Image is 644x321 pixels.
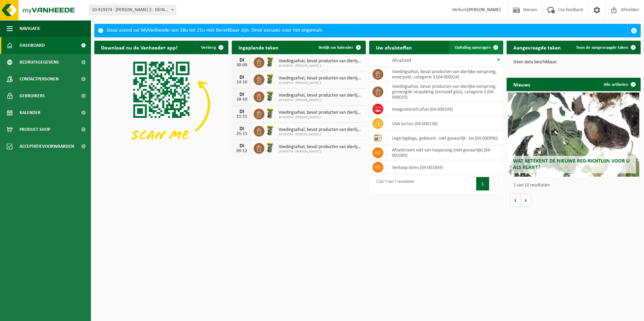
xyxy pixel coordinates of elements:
[235,143,249,149] div: DI
[196,41,228,54] button: Verberg
[392,58,411,63] span: Afvalstof
[201,45,216,50] span: Verberg
[264,108,276,119] img: WB-0060-HPE-GN-50
[576,45,628,50] span: Toon de aangevraagde taken
[264,91,276,102] img: WB-0060-HPE-GN-50
[279,150,362,154] span: 10-919374 - [PERSON_NAME] 2
[571,41,640,54] a: Toon de aangevraagde taken
[279,115,362,119] span: 10-919374 - [PERSON_NAME] 2
[107,24,627,37] div: Deze avond zal MyVanheede van 18u tot 21u niet bereikbaar zijn. Onze excuses voor het ongemak.
[510,193,521,207] button: Vorige
[89,5,176,15] span: 10-919374 - DEMATRA PRYK 2 - DEINZE
[20,121,50,138] span: Product Shop
[279,81,362,85] span: 10-919374 - [PERSON_NAME] 2
[20,104,40,121] span: Kalender
[264,142,276,153] img: WB-0060-HPE-GN-50
[387,67,503,82] td: voedingsafval, bevat producten van dierlijke oorsprong, onverpakt, categorie 3 (04-000024)
[507,41,568,54] h2: Aangevraagde taken
[94,41,184,54] h2: Download nu de Vanheede+ app!
[20,37,45,54] span: Dashboard
[489,177,500,190] button: Next
[387,102,503,116] td: hoogcalorisch afval (04-000149)
[279,98,362,102] span: 10-919374 - [PERSON_NAME] 2
[20,87,45,104] span: Gebruikers
[598,78,640,91] a: Alle artikelen
[279,133,362,137] span: 10-919374 - [PERSON_NAME] 2
[235,63,249,68] div: 30-09
[235,80,249,85] div: 14-10
[279,76,362,81] span: Voedingsafval, bevat producten van dierlijke oorsprong, onverpakt, categorie 3
[387,160,503,175] td: verkoop items (04-001834)
[264,73,276,85] img: WB-0060-HPE-GN-50
[279,110,362,115] span: Voedingsafval, bevat producten van dierlijke oorsprong, onverpakt, categorie 3
[521,193,531,207] button: Volgende
[279,144,362,150] span: Voedingsafval, bevat producten van dierlijke oorsprong, onverpakt, categorie 3
[465,177,476,190] button: Previous
[232,41,285,54] h2: Ingeplande taken
[387,116,503,131] td: vlak karton (04-000158)
[507,78,537,91] h2: Nieuws
[235,126,249,132] div: DI
[369,41,419,54] h2: Uw afvalstoffen
[20,138,74,155] span: Acceptatievoorwaarden
[20,71,59,87] span: Contactpersonen
[89,5,176,15] span: 10-919374 - DEMATRA PRYK 2 - DEINZE
[235,92,249,97] div: DI
[387,131,503,145] td: lege bigbags, gekleurd - niet gevaarlijk - los (04-000990)
[235,132,249,136] div: 25-11
[467,7,501,12] strong: [PERSON_NAME]
[513,183,637,188] p: 1 van 10 resultaten
[264,56,276,68] img: WB-0060-HPE-GN-50
[387,145,503,160] td: afvalstroom niet van toepassing (niet gevaarlijk) (04-001085)
[235,75,249,80] div: DI
[235,58,249,63] div: DI
[449,41,503,54] a: Ophaling aanvragen
[20,54,59,71] span: Bedrijfsgegevens
[20,20,40,37] span: Navigatie
[264,125,276,136] img: WB-0060-HPE-GN-50
[319,45,353,50] span: Bekijk uw kalender
[235,97,249,102] div: 28-10
[235,114,249,119] div: 11-11
[279,64,362,68] span: 10-919374 - [PERSON_NAME] 2
[508,93,639,177] a: Wat betekent de nieuwe RED-richtlijn voor u als klant?
[279,59,362,64] span: Voedingsafval, bevat producten van dierlijke oorsprong, onverpakt, categorie 3
[235,109,249,114] div: DI
[373,176,414,191] div: 1 tot 7 van 7 resultaten
[387,82,503,102] td: voedingsafval, bevat producten van dierlijke oorsprong, gemengde verpakking (exclusief glas), cat...
[94,54,228,155] img: Download de VHEPlus App
[513,158,630,170] span: Wat betekent de nieuwe RED-richtlijn voor u als klant?
[476,177,489,190] button: 1
[279,93,362,98] span: Voedingsafval, bevat producten van dierlijke oorsprong, onverpakt, categorie 3
[279,127,362,133] span: Voedingsafval, bevat producten van dierlijke oorsprong, onverpakt, categorie 3
[455,45,491,50] span: Ophaling aanvragen
[513,60,634,65] p: Geen data beschikbaar.
[313,41,365,54] a: Bekijk uw kalender
[235,149,249,153] div: 09-12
